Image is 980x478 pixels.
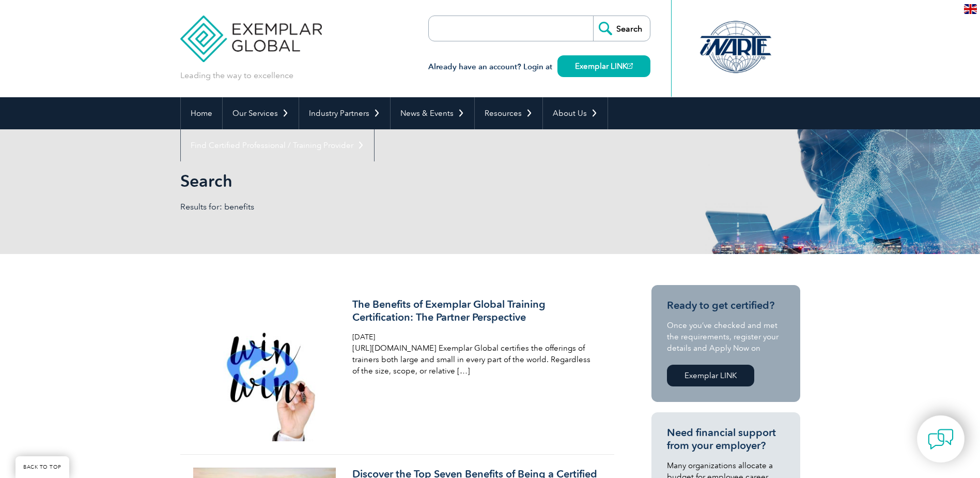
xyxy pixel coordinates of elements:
a: Home [181,97,222,129]
p: [URL][DOMAIN_NAME] Exemplar Global certifies the offerings of trainers both large and small in ev... [352,342,597,377]
h1: Search [180,171,577,191]
h3: Already have an account? Login at [428,61,650,73]
h3: The Benefits of Exemplar Global Training Certification: The Partner Perspective [352,298,597,324]
span: [DATE] [352,333,375,341]
p: Once you’ve checked and met the requirements, register your details and Apply Now on [667,320,785,354]
a: BACK TO TOP [15,456,69,478]
a: Exemplar LINK [557,55,650,77]
a: Resources [475,97,542,129]
p: Results for: benefits [180,201,490,213]
a: The Benefits of Exemplar Global Training Certification: The Partner Perspective [DATE] [URL][DOMA... [180,285,614,455]
a: News & Events [391,97,474,129]
a: About Us [543,97,608,129]
h3: Need financial support from your employer? [667,426,785,452]
img: open_square.png [627,63,633,69]
h3: Ready to get certified? [667,299,785,312]
p: Leading the way to excellence [180,70,293,81]
img: contact-chat.png [928,426,954,452]
a: Find Certified Professional / Training Provider [181,129,374,161]
img: winner-1575839_1280-300x300.jpg [193,298,336,441]
a: Industry Partners [299,97,390,129]
a: Our Services [223,97,299,129]
img: en [964,4,977,14]
input: Search [593,16,650,41]
a: Exemplar LINK [667,365,754,386]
